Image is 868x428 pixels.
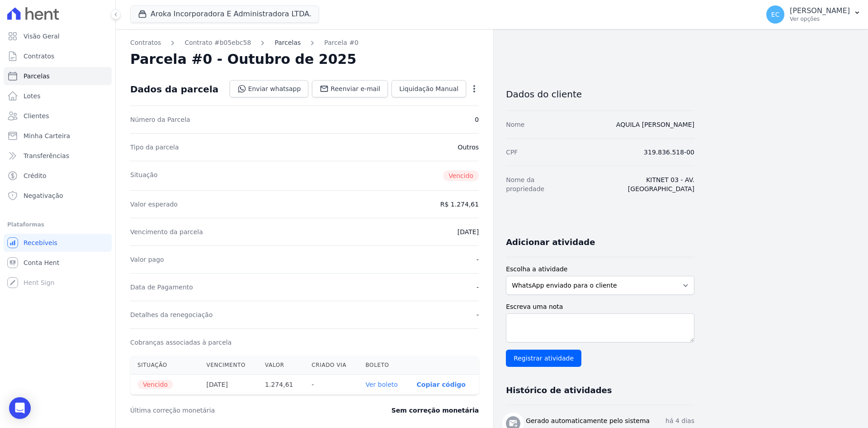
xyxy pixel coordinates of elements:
[506,120,524,129] dt: Nome
[392,80,466,97] a: Liquidação Manual
[476,310,479,319] dd: -
[526,416,650,426] h3: Gerado automaticamente pelo sistema
[506,148,518,157] dt: CPF
[4,187,112,205] a: Negativação
[4,167,112,185] a: Crédito
[771,11,780,18] span: EC
[130,255,164,264] dt: Valor pago
[330,84,380,93] span: Reenviar e-mail
[366,381,398,388] a: Ver boleto
[440,200,479,209] dd: R$ 1.274,61
[258,375,304,395] th: 1.274,61
[24,131,70,140] span: Minha Carteira
[476,255,479,264] dd: -
[506,350,581,367] input: Registrar atividade
[506,385,612,396] h3: Histórico de atividades
[458,227,479,236] dd: [DATE]
[392,406,479,415] dd: Sem correção monetária
[759,2,868,27] button: EC [PERSON_NAME] Ver opções
[130,406,336,415] dt: Última correção monetária
[506,89,694,100] h3: Dados do cliente
[24,32,60,41] span: Visão Geral
[24,72,50,81] span: Parcelas
[4,107,112,125] a: Clientes
[506,264,694,274] label: Escolha a atividade
[4,87,112,105] a: Lotes
[130,283,193,292] dt: Data de Pagamento
[230,80,309,97] a: Enviar whatsapp
[199,375,258,395] th: [DATE]
[24,238,57,247] span: Recebíveis
[130,170,158,181] dt: Situação
[24,191,63,200] span: Negativação
[274,38,301,48] a: Parcelas
[24,52,54,61] span: Contratos
[137,380,173,389] span: Vencido
[258,356,304,375] th: Valor
[665,416,694,426] p: há 4 dias
[4,67,112,85] a: Parcelas
[506,302,694,312] label: Escreva uma nota
[644,148,694,157] dd: 319.836.518-00
[443,170,479,181] span: Vencido
[304,375,358,395] th: -
[324,38,359,48] a: Parcela #0
[417,381,466,388] button: Copiar código
[24,171,47,180] span: Crédito
[359,356,410,375] th: Boleto
[24,111,49,120] span: Clientes
[4,27,112,45] a: Visão Geral
[130,356,199,375] th: Situação
[4,47,112,65] a: Contratos
[199,356,258,375] th: Vencimento
[130,227,203,236] dt: Vencimento da parcela
[130,38,161,48] a: Contratos
[130,143,179,152] dt: Tipo da parcela
[790,15,850,23] p: Ver opções
[24,151,69,160] span: Transferências
[475,115,479,124] dd: 0
[580,175,694,193] dd: KITNET 03 - AV. [GEOGRAPHIC_DATA]
[790,6,850,15] p: [PERSON_NAME]
[399,84,458,93] span: Liquidação Manual
[130,115,190,124] dt: Número da Parcela
[130,51,356,67] h2: Parcela #0 - Outubro de 2025
[4,147,112,165] a: Transferências
[184,38,251,48] a: Contrato #b05ebc58
[458,143,479,152] dd: Outros
[24,91,41,101] span: Lotes
[130,200,178,209] dt: Valor esperado
[304,356,358,375] th: Criado via
[9,397,31,419] div: Open Intercom Messenger
[7,219,108,230] div: Plataformas
[506,175,573,193] dt: Nome da propriedade
[130,310,213,319] dt: Detalhes da renegociação
[24,258,59,267] span: Conta Hent
[4,127,112,145] a: Minha Carteira
[4,254,112,272] a: Conta Hent
[312,80,388,97] a: Reenviar e-mail
[130,338,231,347] dt: Cobranças associadas à parcela
[130,5,319,23] button: Aroka Incorporadora E Administradora LTDA.
[506,237,595,248] h3: Adicionar atividade
[130,38,479,48] nav: Breadcrumb
[616,121,694,128] a: AQUILA [PERSON_NAME]
[4,234,112,252] a: Recebíveis
[130,84,218,95] div: Dados da parcela
[476,283,479,292] dd: -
